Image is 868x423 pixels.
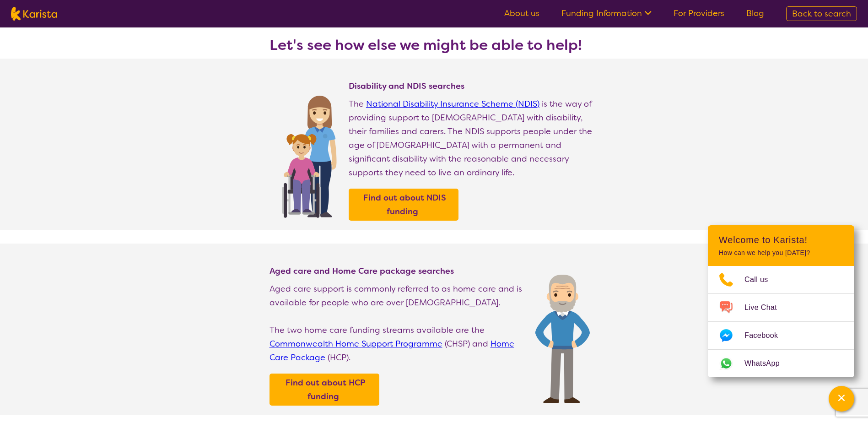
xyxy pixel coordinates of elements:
a: Back to search [786,6,857,21]
span: Facebook [744,329,789,342]
a: Find out about NDIS funding [351,191,456,218]
a: About us [504,8,539,19]
b: Find out about HCP funding [286,377,365,402]
p: Aged care support is commonly referred to as home care and is available for people who are over [... [270,282,526,309]
img: Find NDIS and Disability services and providers [279,90,340,218]
img: Find Age care and home care package services and providers [535,275,590,403]
span: WhatsApp [744,357,791,370]
h4: Aged care and Home Care package searches [270,266,526,277]
img: Karista logo [11,7,57,21]
p: The two home care funding streams available are the (CHSP) and (HCP). [270,323,526,364]
span: Live Chat [744,301,788,315]
a: For Providers [674,8,724,19]
a: Funding Information [561,8,652,19]
ul: Choose channel [708,266,854,377]
span: Call us [744,273,779,287]
a: Web link opens in a new tab. [708,350,854,377]
b: Find out about NDIS funding [363,192,446,217]
h2: Welcome to Karista! [719,234,843,245]
button: Channel Menu [829,386,854,412]
span: Back to search [792,8,851,19]
a: Find out about HCP funding [272,376,377,403]
h3: Let's see how else we might be able to help! [270,37,599,53]
p: The is the way of providing support to [DEMOGRAPHIC_DATA] with disability, their families and car... [349,97,599,179]
a: Commonwealth Home Support Programme [270,338,442,349]
div: Channel Menu [708,225,854,377]
a: National Disability Insurance Scheme (NDIS) [366,98,539,109]
a: Blog [746,8,764,19]
p: How can we help you [DATE]? [719,249,843,257]
h4: Disability and NDIS searches [349,81,599,92]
